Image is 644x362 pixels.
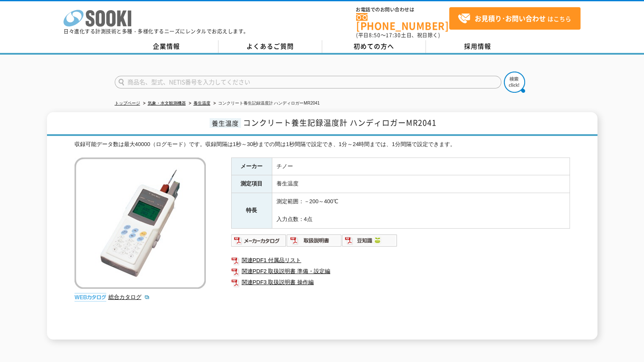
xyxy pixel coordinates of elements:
a: 関連PDF3 取扱説明書 操作編 [231,277,570,288]
span: (平日 ～ 土日、祝日除く) [356,31,440,39]
a: よくあるご質問 [218,40,322,53]
a: 関連PDF2 取扱説明書 準備・設定編 [231,266,570,277]
img: コンクリート養生記録温度計 ハンディロガーMR2041 [75,158,206,289]
span: 養生温度 [210,118,241,128]
a: トップページ [115,101,140,105]
a: 気象・水文観測機器 [148,101,186,105]
a: 取扱説明書 [287,239,342,246]
p: 日々進化する計測技術と多種・多様化するニーズにレンタルでお応えします。 [64,29,249,34]
a: [PHONE_NUMBER] [356,13,449,30]
a: メーカーカタログ [231,239,287,246]
img: webカタログ [75,293,106,301]
th: メーカー [231,158,272,175]
img: 豆知識 [342,234,398,247]
td: チノー [272,158,569,175]
li: コンクリート養生記録温度計 ハンディロガーMR2041 [212,99,320,108]
a: 総合カタログ [108,294,150,300]
span: 8:50 [369,31,381,39]
strong: お見積り･お問い合わせ [475,13,546,23]
span: 17:30 [386,31,401,39]
a: 養生温度 [193,101,210,105]
a: お見積り･お問い合わせはこちら [449,7,580,30]
span: お電話でのお問い合わせは [356,7,449,12]
span: 初めての方へ [354,41,394,51]
img: メーカーカタログ [231,234,287,247]
input: 商品名、型式、NETIS番号を入力してください [115,76,501,88]
a: 採用情報 [426,40,530,53]
a: 豆知識 [342,239,398,246]
th: 特長 [231,193,272,228]
a: 企業情報 [115,40,218,53]
th: 測定項目 [231,175,272,193]
td: 養生温度 [272,175,569,193]
img: 取扱説明書 [287,234,342,247]
span: はこちら [458,12,571,25]
img: btn_search.png [504,72,525,93]
span: コンクリート養生記録温度計 ハンディロガーMR2041 [243,117,437,128]
td: 測定範囲：－200～400℃ 入力点数：4点 [272,193,569,228]
div: 収録可能データ数は最大40000（ログモード）です。収録間隔は1秒～30秒までの間は1秒間隔で設定でき、1分～24時間までは、1分間隔で設定できます。 [75,140,570,149]
a: 初めての方へ [322,40,426,53]
a: 関連PDF1 付属品リスト [231,255,570,266]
